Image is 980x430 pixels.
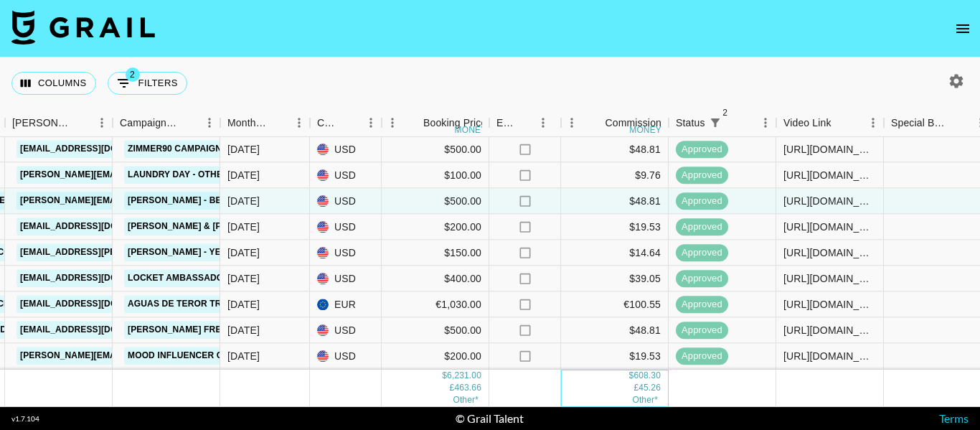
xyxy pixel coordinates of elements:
div: $500.00 [382,318,489,344]
div: Sep '25 [227,194,260,208]
span: € 100.55 [632,395,658,405]
div: USD [310,240,382,266]
div: Status [676,109,705,137]
div: $150.00 [382,240,489,266]
div: https://www.tiktok.com/@manihamalikkk/photo/7553389787995000119?_r=1&_t=ZS-8zyc2xCYIWl [783,194,876,208]
button: Show filters [108,72,187,95]
div: $ [442,370,447,382]
div: 45.26 [639,382,661,394]
div: v 1.7.104 [11,414,39,424]
div: Campaign (Type) [113,109,220,137]
button: Menu [382,112,403,134]
button: Menu [360,112,382,134]
a: [EMAIL_ADDRESS][DOMAIN_NAME] [17,322,177,340]
div: 2 active filters [705,113,725,133]
div: Expenses: Remove Commission? [496,109,517,137]
a: [PERSON_NAME][EMAIL_ADDRESS][DOMAIN_NAME] [17,167,250,184]
div: [PERSON_NAME] [12,109,71,137]
a: [PERSON_NAME] - Yes baby [124,244,258,262]
a: [PERSON_NAME] Freely [124,322,241,340]
span: approved [676,324,728,337]
button: Select columns [11,72,96,95]
button: Sort [831,113,852,133]
div: $14.64 [561,240,669,266]
div: $200.00 [382,215,489,240]
div: $39.05 [561,266,669,292]
span: approved [676,350,728,363]
div: Sep '25 [227,220,260,234]
div: Booking Price [423,109,486,137]
a: [EMAIL_ADDRESS][DOMAIN_NAME] [17,218,177,236]
a: [PERSON_NAME][EMAIL_ADDRESS][DOMAIN_NAME] [17,347,250,365]
div: 463.66 [454,382,481,394]
button: Sort [179,113,199,133]
div: $400.00 [382,266,489,292]
div: 608.30 [633,370,661,382]
div: $500.00 [382,189,489,215]
button: Sort [268,113,288,133]
span: approved [676,195,728,208]
button: Sort [71,113,91,133]
a: [PERSON_NAME] - Before You Break My Heart [124,192,352,210]
span: approved [676,143,728,156]
a: [EMAIL_ADDRESS][DOMAIN_NAME] [17,141,177,159]
button: Menu [532,112,554,134]
button: Sort [340,113,360,133]
button: Sort [585,113,605,133]
div: Currency [310,109,382,137]
button: Sort [950,113,970,133]
div: Expenses: Remove Commission? [489,109,561,137]
div: Sep '25 [227,349,260,363]
div: Currency [317,109,340,137]
a: [PERSON_NAME][EMAIL_ADDRESS][DOMAIN_NAME] [17,192,250,210]
a: Terms [939,411,969,425]
div: $48.81 [561,318,669,344]
button: Sort [403,113,423,133]
div: © Grail Talent [456,411,524,426]
div: £ [633,382,639,394]
div: Sep '25 [227,323,260,337]
div: https://www.tiktok.com/@jacob.cline.161/video/7546699647239195917 [783,323,876,337]
div: https://www.tiktok.com/@jacob.cline.161/video/7548155159516351757 [783,349,876,363]
div: USD [310,266,382,292]
div: $200.00 [382,344,489,370]
div: $100.00 [382,163,489,189]
span: approved [676,246,728,260]
div: Sep '25 [227,297,260,312]
div: USD [310,215,382,240]
span: 2 [718,106,732,120]
div: Commission [605,109,661,137]
div: EUR [310,292,382,318]
button: Show filters [705,113,725,133]
div: Month Due [227,109,268,137]
div: Sep '25 [227,142,260,156]
a: [EMAIL_ADDRESS][DOMAIN_NAME] [17,270,177,288]
span: approved [676,169,728,182]
div: https://www.tiktok.com/@jacoblensss/video/7556036746161523981 [783,271,876,286]
div: Sep '25 [227,168,260,182]
div: Booker [5,109,113,137]
div: Status [669,109,776,137]
button: Menu [91,112,113,134]
div: $19.53 [561,344,669,370]
div: USD [310,189,382,215]
div: $ [629,370,634,382]
a: Aguas De Teror Trail [124,296,239,314]
button: Sort [517,113,537,133]
div: Video Link [783,109,831,137]
div: $9.76 [561,163,669,189]
span: € 1,030.00 [453,395,479,405]
div: money [629,126,661,134]
img: Grail Talent [11,10,155,45]
a: MOOD Influencer Campaign x [PERSON_NAME] [124,347,352,365]
span: 2 [126,67,140,82]
button: Menu [199,112,220,134]
div: USD [310,344,382,370]
div: Video Link [776,109,884,137]
span: approved [676,298,728,312]
a: [PERSON_NAME] & [PERSON_NAME] I Love Miami [124,218,349,236]
div: https://www.tiktok.com/@manihamalikkk/video/7551876035462057230?_r=1&_t=ZT-8zrgO3KadB8 [783,142,876,156]
div: $48.81 [561,189,669,215]
a: [EMAIL_ADDRESS][DOMAIN_NAME] [17,296,177,314]
div: USD [310,163,382,189]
